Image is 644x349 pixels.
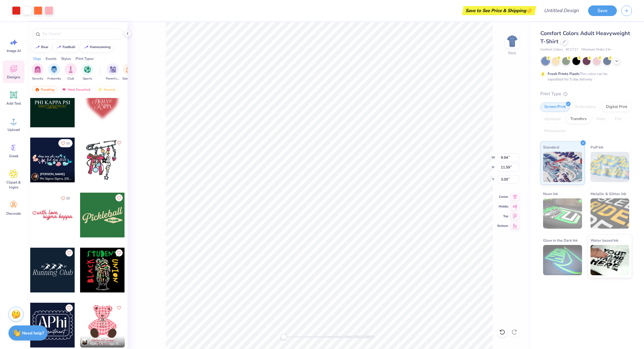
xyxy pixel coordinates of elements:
[508,50,516,56] div: Back
[83,77,92,81] span: Sports
[602,103,631,112] div: Digital Print
[67,66,74,73] img: Club Image
[115,139,123,146] button: Like
[35,45,40,49] img: trend_line.gif
[591,152,629,182] img: Puff Ink
[47,63,61,81] button: filter button
[31,63,44,81] button: filter button
[540,115,565,124] div: Applique
[115,194,123,201] button: Like
[591,191,626,197] span: Metallic & Glitter Ink
[98,87,102,92] img: newest.gif
[59,86,93,93] div: Most Favorited
[526,7,533,14] span: 👉
[109,66,116,73] img: Parent's Weekend Image
[122,63,136,81] div: filter for Game Day
[6,211,21,216] span: Decorate
[548,71,580,76] strong: Fresh Prints Flash:
[46,56,57,61] div: Events
[571,103,600,112] div: Embroidery
[566,47,578,52] span: # C1717
[76,56,94,61] div: Print Types
[497,194,508,199] span: Center
[540,30,630,45] span: Comfort Colors Adult Heavyweight T-Shirt
[40,172,65,176] span: [PERSON_NAME]
[57,45,61,49] img: trend_line.gif
[33,56,41,61] div: Orgs
[540,103,570,112] div: Screen Print
[543,237,578,243] span: Glow in the Dark Ink
[65,63,77,81] div: filter for Club
[42,31,119,37] input: Try "Alpha"
[31,63,44,81] div: filter for Sorority
[22,330,44,336] strong: Need help?
[122,63,136,81] button: filter button
[115,304,123,311] button: Like
[106,77,120,81] span: Parent's Weekend
[566,115,591,124] div: Transfers
[548,71,622,82] div: This color can be expedited for 5 day delivery.
[115,249,123,256] button: Like
[62,87,66,92] img: most_fav.gif
[40,177,73,181] span: Phi Sigma Sigma, [GEOGRAPHIC_DATA]
[106,63,120,81] button: filter button
[80,43,113,52] button: homecoming
[90,45,111,49] div: homecoming
[588,5,617,16] button: Save
[281,334,287,340] div: Accessibility label
[66,249,73,256] button: Like
[543,191,558,197] span: Neon Ink
[63,45,76,49] div: football
[543,144,559,150] span: Standard
[464,6,535,15] div: Save to See Price & Shipping
[35,87,40,92] img: trending.gif
[126,66,133,73] img: Game Day Image
[51,66,57,73] img: Fraternity Image
[497,204,508,209] span: Middle
[543,245,582,275] img: Glow in the Dark Ink
[6,101,21,106] span: Add Text
[539,5,584,17] input: Untitled Design
[32,77,43,81] span: Sorority
[84,66,91,73] img: Sports Image
[592,115,609,124] div: Vinyl
[41,45,48,49] div: bear
[497,223,508,228] span: Bottom
[7,75,20,80] span: Designs
[66,304,73,311] button: Like
[540,90,632,97] div: Print Type
[47,63,61,81] div: filter for Fraternity
[591,198,629,229] img: Metallic & Glitter Ink
[81,63,93,81] button: filter button
[34,66,41,73] img: Sorority Image
[90,342,122,346] span: Alpha Chi Omega, [GEOGRAPHIC_DATA]
[8,127,20,132] span: Upload
[67,77,74,81] span: Club
[591,144,603,150] span: Puff Ink
[84,45,89,49] img: trend_line.gif
[32,86,57,93] div: Trending
[591,245,629,275] img: Water based Ink
[58,139,73,147] button: Like
[95,86,118,93] div: Newest
[543,198,582,229] img: Neon Ink
[591,237,618,243] span: Water based Ink
[9,154,18,158] span: Greek
[106,63,120,81] div: filter for Parent's Weekend
[4,180,24,190] span: Clipart & logos
[58,194,73,202] button: Like
[540,47,563,52] span: Comfort Colors
[32,43,51,52] button: bear
[611,115,625,124] div: Foil
[581,47,612,52] span: Minimum Order: 24 +
[7,48,21,53] span: Image AI
[81,63,93,81] div: filter for Sports
[66,142,70,145] span: 11
[61,56,71,61] div: Styles
[47,77,61,81] span: Fraternity
[65,63,77,81] button: filter button
[53,43,78,52] button: football
[506,35,518,47] img: Back
[122,77,136,81] span: Game Day
[66,197,70,200] span: 22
